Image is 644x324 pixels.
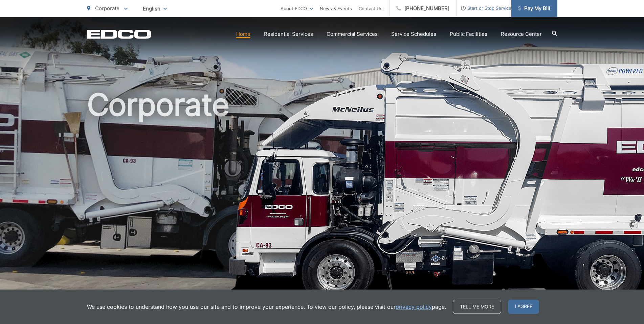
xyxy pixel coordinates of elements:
[501,30,542,38] a: Resource Center
[95,5,119,11] span: Corporate
[453,300,501,314] a: Tell me more
[359,4,382,13] a: Contact Us
[508,300,539,314] span: I agree
[87,88,557,302] h1: Corporate
[87,303,446,311] p: We use cookies to understand how you use our site and to improve your experience. To view our pol...
[396,303,432,311] a: privacy policy
[264,30,313,38] a: Residential Services
[236,30,250,38] a: Home
[320,4,352,13] a: News & Events
[518,4,550,13] span: Pay My Bill
[87,29,151,39] a: EDCD logo. Return to the homepage.
[391,30,436,38] a: Service Schedules
[138,3,172,15] span: English
[327,30,378,38] a: Commercial Services
[281,4,313,13] a: About EDCO
[450,30,487,38] a: Public Facilities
